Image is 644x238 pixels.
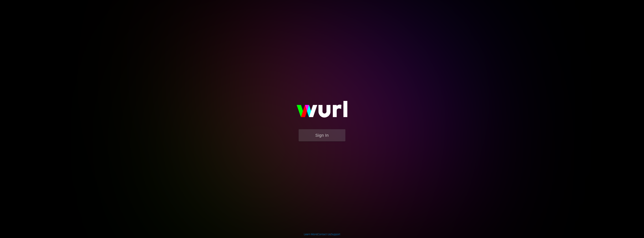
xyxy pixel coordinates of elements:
img: wurl-logo-on-black-223613ac3d8ba8fe6dc639794a292ebdb59501304c7dfd60c99c58986ef67473.svg [285,93,359,129]
button: Sign In [299,129,345,141]
a: Support [331,233,340,236]
a: Learn More [304,233,317,236]
a: Contact Us [318,233,330,236]
div: | | [304,232,340,236]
